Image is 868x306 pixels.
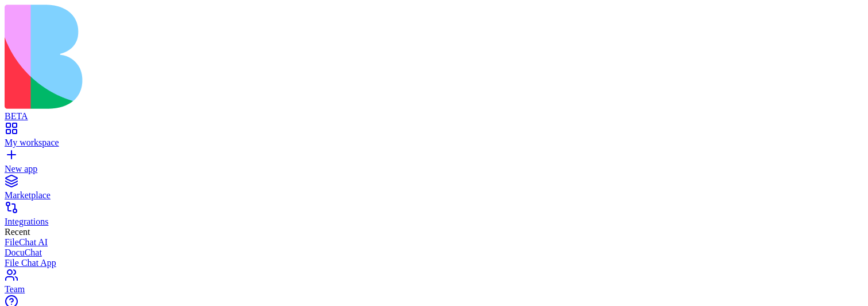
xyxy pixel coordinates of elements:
[5,138,863,148] div: My workspace
[5,180,863,201] a: Marketplace
[5,154,863,174] a: New app
[5,127,863,148] a: My workspace
[5,164,863,174] div: New app
[5,101,863,121] a: BETA
[5,5,466,109] img: logo
[5,206,863,227] a: Integrations
[5,217,863,227] div: Integrations
[5,237,863,248] a: FileChat AI
[5,274,863,295] a: Team
[5,190,863,201] div: Marketplace
[5,111,863,121] div: BETA
[5,227,30,237] span: Recent
[5,248,863,258] a: DocuChat
[5,258,863,268] a: File Chat App
[5,284,863,295] div: Team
